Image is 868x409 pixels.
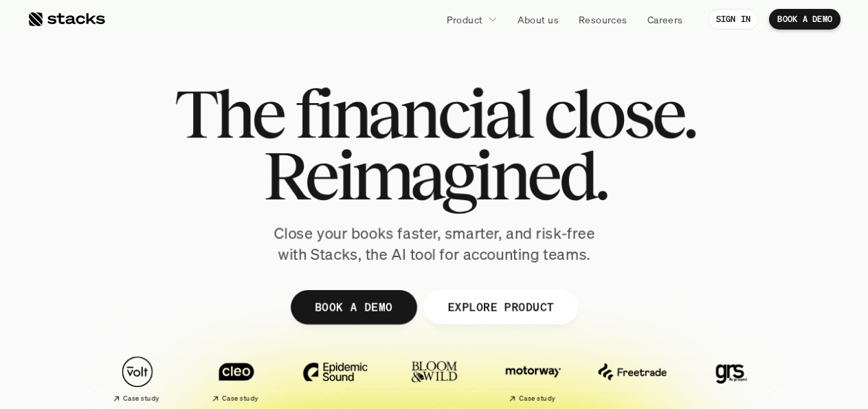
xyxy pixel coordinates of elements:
[290,290,416,324] a: BOOK A DEMO
[544,82,695,144] span: close.
[174,82,283,144] span: The
[295,82,532,144] span: financial
[639,7,691,32] a: Careers
[708,9,759,30] a: SIGN IN
[447,297,554,317] p: EXPLORE PRODUCT
[518,12,559,27] p: About us
[509,7,567,32] a: About us
[519,395,555,403] h2: Case study
[263,223,606,265] p: Close your books faster, smarter, and risk-free with Stacks, the AI tool for accounting teams.
[491,349,576,409] a: Case study
[570,7,636,32] a: Resources
[423,290,578,324] a: EXPLORE PRODUCT
[263,144,605,206] span: Reimagined.
[579,12,627,27] p: Resources
[769,9,841,30] a: BOOK A DEMO
[194,349,279,409] a: Case study
[647,12,683,27] p: Careers
[222,395,258,403] h2: Case study
[314,297,392,317] p: BOOK A DEMO
[716,14,751,24] p: SIGN IN
[777,14,832,24] p: BOOK A DEMO
[95,349,180,409] a: Case study
[447,12,483,27] p: Product
[123,395,159,403] h2: Case study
